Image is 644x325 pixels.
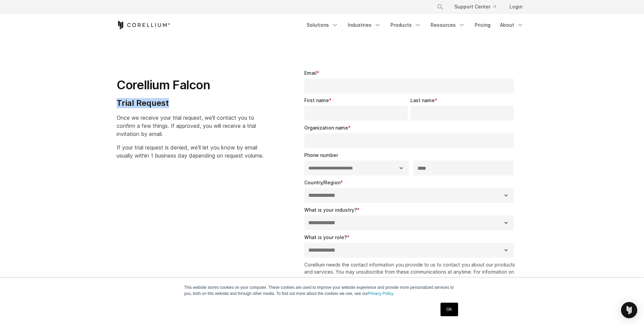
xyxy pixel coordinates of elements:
[304,152,338,158] span: Phone number
[117,21,170,29] a: Corellium Home
[304,207,357,213] span: What is your industry?
[427,19,469,31] a: Resources
[368,291,394,296] a: Privacy Policy.
[184,284,460,297] p: This website stores cookies on your computer. These cookies are used to improve your website expe...
[304,180,340,185] span: Country/Region
[117,77,264,93] h1: Corellium Falcon
[440,303,458,316] a: OK
[304,261,517,289] p: Corellium needs the contact information you provide to us to contact you about our products and s...
[504,1,528,13] a: Login
[434,1,446,13] button: Search
[117,144,264,159] span: If your trial request is denied, we'll let you know by email usually within 1 business day depend...
[471,19,495,31] a: Pricing
[117,98,264,108] h4: Trial Request
[386,19,425,31] a: Products
[303,19,342,31] a: Solutions
[304,234,347,240] span: What is your role?
[496,19,528,31] a: About
[429,1,528,13] div: Navigation Menu
[304,125,348,131] span: Organization name
[303,19,528,31] div: Navigation Menu
[410,97,435,103] span: Last name
[117,114,256,137] span: Once we receive your trial request, we'll contact you to confirm a few things. If approved, you w...
[304,70,317,76] span: Email
[344,19,385,31] a: Industries
[621,302,637,318] div: Open Intercom Messenger
[304,97,329,103] span: First name
[449,1,501,13] a: Support Center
